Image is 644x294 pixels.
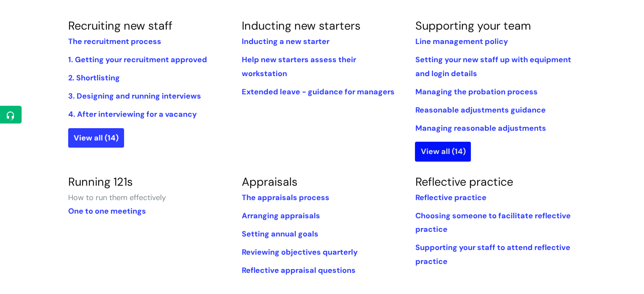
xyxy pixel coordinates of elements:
[68,36,161,47] a: The recruitment process
[68,18,172,33] a: Recruiting new staff
[68,174,133,189] a: Running 121s
[68,73,120,83] a: 2. Shortlisting
[241,229,318,239] a: Setting annual goals
[415,55,571,78] a: Setting your new staff up with equipment and login details
[415,142,471,161] a: View all (14)
[415,174,513,189] a: Reflective practice
[415,242,570,266] a: Supporting your staff to attend reflective practice
[415,36,508,47] a: Line management policy
[241,247,357,257] a: Reviewing objectives quarterly
[68,109,197,119] a: 4. After interviewing for a vacancy
[68,128,124,148] a: View all (14)
[415,123,546,133] a: Managing reasonable adjustments
[68,91,201,101] a: 3. Designing and running interviews
[241,55,356,78] a: Help new starters assess their workstation
[68,55,207,65] a: 1. Getting your recruitment approved
[68,206,146,216] a: One to one meetings
[241,174,297,189] a: Appraisals
[241,192,329,203] a: The appraisals process
[68,192,166,203] span: How to run them effectively
[241,18,360,33] a: Inducting new starters
[241,211,320,221] a: Arranging appraisals
[241,265,355,275] a: Reflective appraisal questions
[415,18,531,33] a: Supporting your team
[415,105,545,115] a: Reasonable adjustments guidance
[415,192,486,203] a: Reflective practice
[241,87,394,97] a: Extended leave - guidance for managers
[415,87,537,97] a: Managing the probation process
[241,36,329,47] a: Inducting a new starter
[415,211,570,234] a: Choosing someone to facilitate reflective practice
